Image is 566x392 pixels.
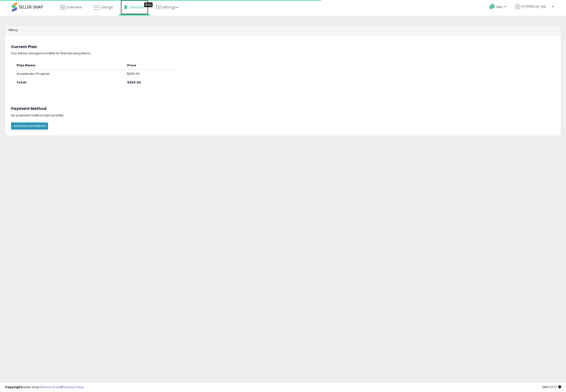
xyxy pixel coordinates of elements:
a: Hi [PERSON_NAME] [515,4,554,15]
span: You will be charged monthly for the following items: [11,51,91,56]
b: $250.00 [127,80,141,85]
span: Hi [PERSON_NAME] [521,4,550,9]
td: $250.00 [125,70,177,78]
div: No payment method set currently. [7,113,559,118]
span: Overview [66,5,82,10]
i: Get Help [489,4,495,10]
h3: Payment Method [11,107,555,111]
span: Help [496,5,503,9]
div: Tooltip anchor [144,2,153,7]
th: Price [125,61,177,70]
th: Plan Name [15,61,125,70]
span: Listings [100,5,113,10]
div: Billing [5,25,561,35]
td: Accelerator Program [15,70,125,78]
span: DataHub [130,5,145,10]
b: Total: [17,80,27,85]
h3: Current Plan [11,45,555,49]
button: Add Payment Method [11,122,48,130]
